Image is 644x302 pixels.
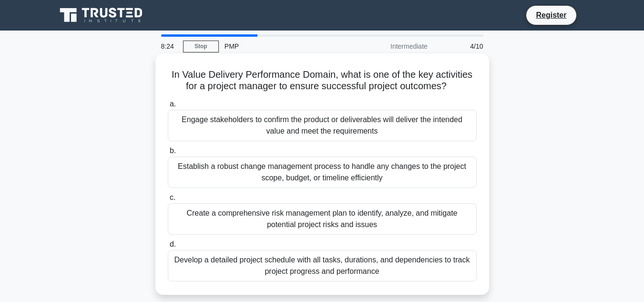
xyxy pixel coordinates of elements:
a: Stop [183,41,219,52]
div: Intermediate [350,37,433,56]
span: b. [170,146,176,155]
div: Create a comprehensive risk management plan to identify, analyze, and mitigate potential project ... [168,203,477,235]
div: Engage stakeholders to confirm the product or deliverables will deliver the intended value and me... [168,110,477,141]
div: 4/10 [433,37,489,56]
div: Establish a robust change management process to handle any changes to the project scope, budget, ... [168,156,477,188]
div: 8:24 [155,37,183,56]
span: a. [170,100,176,108]
div: Develop a detailed project schedule with all tasks, durations, and dependencies to track project ... [168,250,477,281]
span: d. [170,240,176,248]
h5: In Value Delivery Performance Domain, what is one of the key activities for a project manager to ... [167,69,478,93]
a: Register [530,9,572,21]
span: c. [170,193,175,201]
div: PMP [219,37,350,56]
